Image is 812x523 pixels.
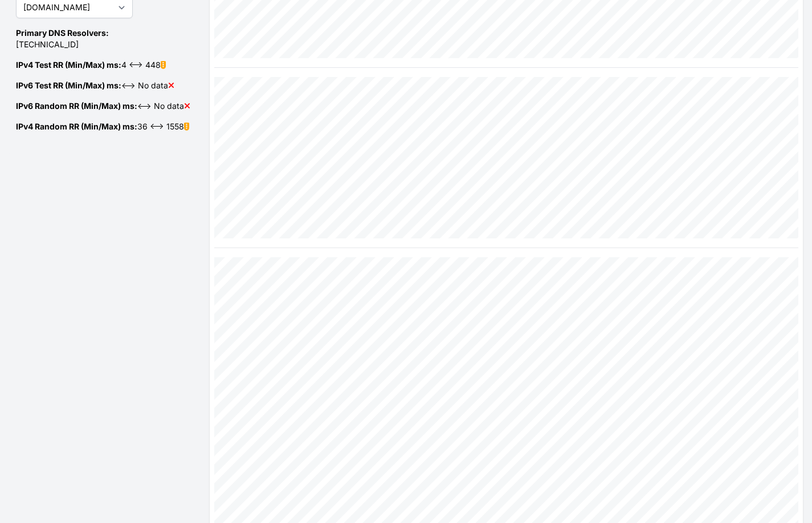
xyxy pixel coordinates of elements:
span: 36 <--> 1558 [16,121,189,131]
span: 4 <--> 448 [16,60,166,70]
strong: IPv6 Random RR (Min/Max) ms: [16,101,137,111]
span: <--> No data [16,80,174,90]
strong: Primary DNS Resolvers: [16,28,109,38]
strong: IPv4 Test RR (Min/Max) ms: [16,60,121,70]
strong: IPv4 Random RR (Min/Max) ms: [16,121,137,131]
span: <--> No data [16,101,190,111]
span: [TECHNICAL_ID] [16,28,109,49]
strong: IPv6 Test RR (Min/Max) ms: [16,80,121,90]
